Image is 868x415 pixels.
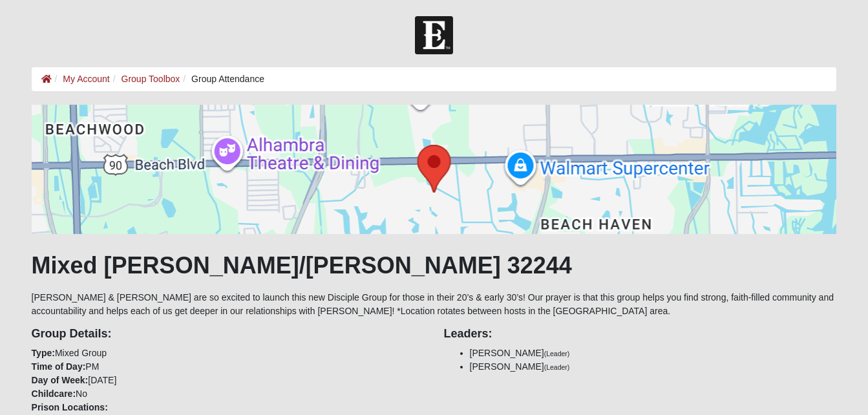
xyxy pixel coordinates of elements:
li: [PERSON_NAME] [470,346,837,360]
strong: Day of Week: [32,375,89,385]
h1: Mixed [PERSON_NAME]/[PERSON_NAME] 32244 [32,251,837,279]
li: [PERSON_NAME] [470,360,837,374]
h4: Group Details: [32,327,425,341]
li: Group Attendance [180,72,264,86]
strong: Time of Day: [32,361,86,372]
a: My Account [63,74,109,84]
small: (Leader) [544,350,570,357]
h4: Leaders: [444,327,837,341]
img: Church of Eleven22 Logo [415,16,453,54]
small: (Leader) [544,363,570,371]
a: Group Toolbox [122,74,180,84]
strong: Childcare: [32,388,76,399]
strong: Type: [32,348,55,358]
